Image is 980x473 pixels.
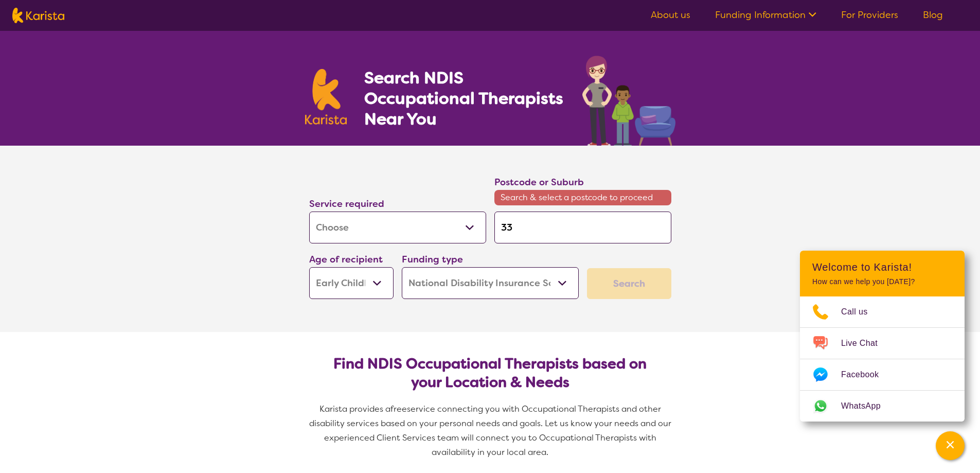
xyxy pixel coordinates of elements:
[800,296,965,422] ul: Choose channel
[812,261,952,273] h2: Welcome to Karista!
[364,67,564,129] h1: Search NDIS Occupational Therapists Near You
[812,277,952,286] p: How can we help you [DATE]?
[402,253,463,266] label: Funding type
[841,304,880,320] span: Call us
[494,176,584,188] label: Postcode or Suburb
[841,367,891,382] span: Facebook
[309,404,673,458] span: service connecting you with Occupational Therapists and other disability services based on your p...
[309,198,384,210] label: Service required
[841,336,890,351] span: Live Chat
[841,398,893,414] span: WhatsApp
[800,391,965,422] a: Web link opens in a new tab.
[390,404,407,414] span: free
[923,9,943,21] a: Blog
[800,251,965,422] div: Channel Menu
[319,404,390,414] span: Karista provides a
[12,8,64,23] img: Karista logo
[317,355,663,392] h2: Find NDIS Occupational Therapists based on your Location & Needs
[494,212,671,243] input: Type
[494,190,671,205] span: Search & select a postcode to proceed
[309,253,383,266] label: Age of recipient
[582,56,675,146] img: occupational-therapy
[936,431,965,460] button: Channel Menu
[715,9,816,21] a: Funding Information
[305,69,347,125] img: Karista logo
[651,9,690,21] a: About us
[841,9,898,21] a: For Providers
